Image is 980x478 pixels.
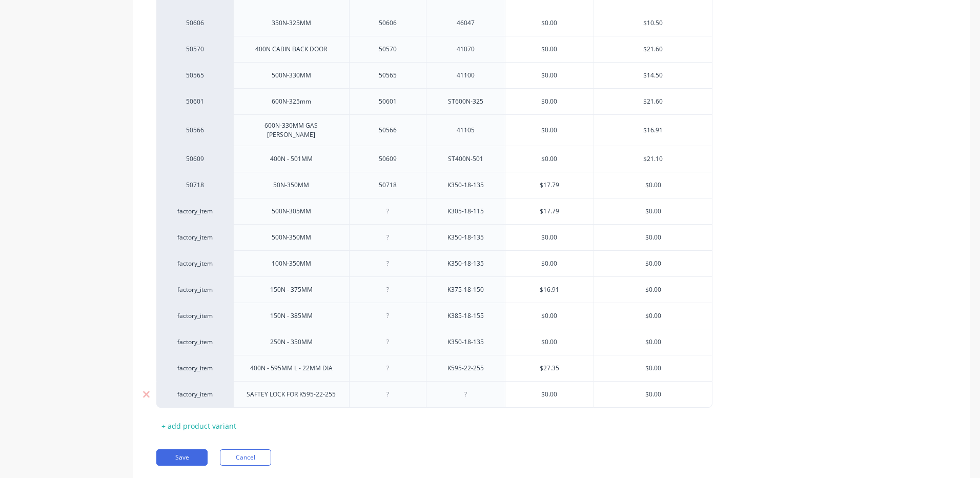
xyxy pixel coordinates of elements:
[505,382,594,407] div: $0.00
[594,225,712,250] div: $0.00
[439,335,492,349] div: K350-18-135
[505,117,594,143] div: $0.00
[594,303,712,329] div: $0.00
[594,198,712,224] div: $0.00
[167,97,223,106] div: 50601
[440,124,491,137] div: 41105
[439,309,492,323] div: K385-18-155
[156,449,208,466] button: Save
[263,205,319,218] div: 500N-305MM
[262,335,321,349] div: 250N - 350MM
[242,362,341,375] div: 400N - 595MM L - 22MM DIA
[156,329,712,355] div: factory_item250N - 350MMK350-18-135$0.00$0.00
[440,152,492,166] div: ST400N-501
[263,257,319,270] div: 100N-350MM
[156,114,712,146] div: 50566600N-330MM GAS [PERSON_NAME]5056641105$0.00$16.91
[505,225,594,250] div: $0.00
[594,329,712,355] div: $0.00
[156,250,712,276] div: factory_item100N-350MMK350-18-135$0.00$0.00
[167,45,223,54] div: 50570
[220,449,271,466] button: Cancel
[238,119,345,142] div: 600N-330MM GAS [PERSON_NAME]
[263,69,319,82] div: 500N-330MM
[167,71,223,80] div: 50565
[505,10,594,36] div: $0.00
[167,207,223,216] div: factory_item
[156,88,712,114] div: 50601600N-325mm50601ST600N-325$0.00$21.60
[167,18,223,28] div: 50606
[439,231,492,244] div: K350-18-135
[167,259,223,268] div: factory_item
[362,69,413,82] div: 50565
[238,388,344,401] div: SAFTEY LOCK FOR K595-22-255
[594,36,712,62] div: $21.60
[594,355,712,381] div: $0.00
[505,355,594,381] div: $27.35
[167,311,223,321] div: factory_item
[594,63,712,88] div: $14.50
[505,63,594,88] div: $0.00
[167,337,223,347] div: factory_item
[594,382,712,407] div: $0.00
[505,251,594,276] div: $0.00
[594,10,712,36] div: $10.50
[505,172,594,198] div: $17.79
[263,16,319,30] div: 350N-325MM
[505,329,594,355] div: $0.00
[594,146,712,172] div: $21.10
[156,224,712,250] div: factory_item500N-350MMK350-18-135$0.00$0.00
[505,36,594,62] div: $0.00
[262,283,321,296] div: 150N - 375MM
[505,89,594,114] div: $0.00
[262,309,321,323] div: 150N - 385MM
[594,89,712,114] div: $21.60
[156,146,712,172] div: 50609400N - 501MM50609ST400N-501$0.00$21.10
[262,152,321,166] div: 400N - 501MM
[156,381,712,408] div: factory_itemSAFTEY LOCK FOR K595-22-255$0.00$0.00
[247,43,335,56] div: 400N CABIN BACK DOOR
[439,257,492,270] div: K350-18-135
[440,95,492,108] div: ST600N-325
[167,126,223,135] div: 50566
[167,233,223,242] div: factory_item
[167,285,223,294] div: factory_item
[594,172,712,198] div: $0.00
[439,178,492,192] div: K350-18-135
[156,62,712,88] div: 50565500N-330MM5056541100$0.00$14.50
[156,418,241,434] div: + add product variant
[362,43,413,56] div: 50570
[505,303,594,329] div: $0.00
[505,277,594,303] div: $16.91
[156,172,712,198] div: 5071850N-350MM50718K350-18-135$17.79$0.00
[362,178,413,192] div: 50718
[440,43,491,56] div: 41070
[362,95,413,108] div: 50601
[505,146,594,172] div: $0.00
[156,36,712,62] div: 50570400N CABIN BACK DOOR5057041070$0.00$21.60
[156,303,712,329] div: factory_item150N - 385MMK385-18-155$0.00$0.00
[362,152,413,166] div: 50609
[167,154,223,164] div: 50609
[362,124,413,137] div: 50566
[263,95,319,108] div: 600N-325mm
[156,355,712,381] div: factory_item400N - 595MM L - 22MM DIAK595-22-255$27.35$0.00
[265,178,317,192] div: 50N-350MM
[440,69,491,82] div: 41100
[439,362,492,375] div: K595-22-255
[362,16,413,30] div: 50606
[440,16,491,30] div: 46047
[594,277,712,303] div: $0.00
[439,205,492,218] div: K305-18-115
[167,364,223,373] div: factory_item
[263,231,319,244] div: 500N-350MM
[594,251,712,276] div: $0.00
[156,10,712,36] div: 50606350N-325MM5060646047$0.00$10.50
[167,390,223,399] div: factory_item
[156,198,712,224] div: factory_item500N-305MMK305-18-115$17.79$0.00
[505,198,594,224] div: $17.79
[167,181,223,190] div: 50718
[594,117,712,143] div: $16.91
[439,283,492,296] div: K375-18-150
[156,276,712,303] div: factory_item150N - 375MMK375-18-150$16.91$0.00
